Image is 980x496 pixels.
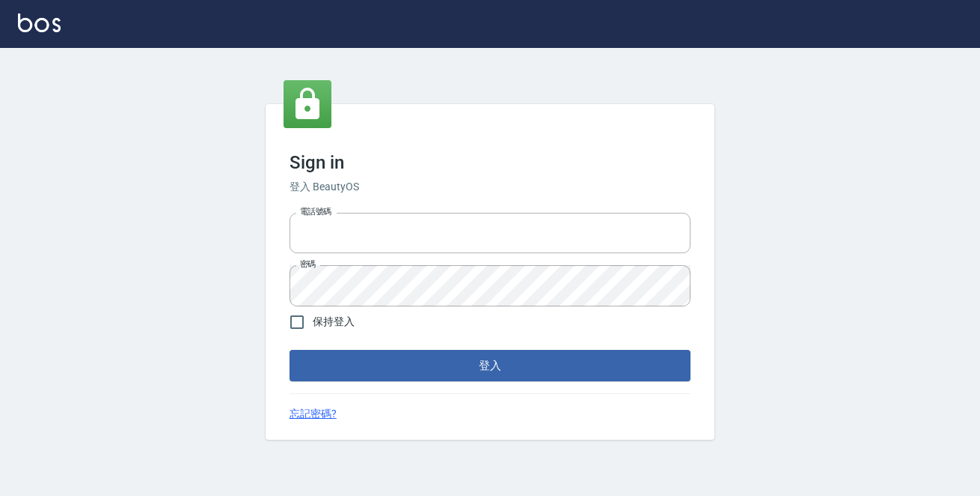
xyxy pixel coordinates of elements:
span: 保持登入 [313,314,355,330]
h3: Sign in [290,152,690,173]
a: 忘記密碼? [290,406,337,422]
h6: 登入 BeautyOS [290,179,690,195]
label: 密碼 [300,258,316,270]
button: 登入 [290,350,690,381]
img: Logo [18,13,61,32]
label: 電話號碼 [300,206,331,217]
